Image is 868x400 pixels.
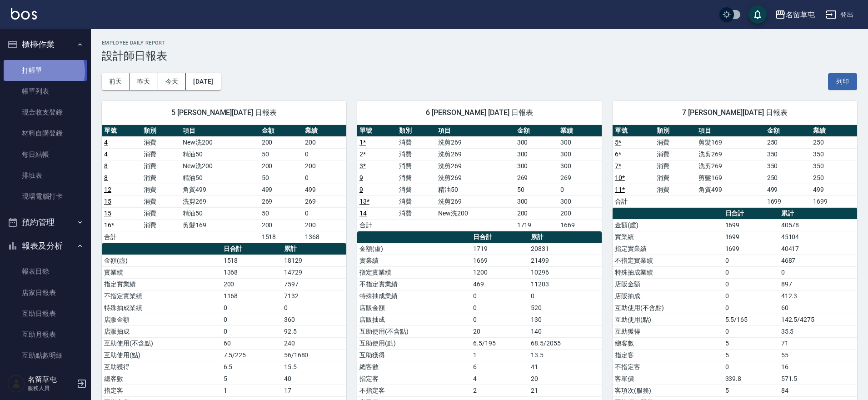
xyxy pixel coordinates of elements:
td: 4 [471,373,529,385]
td: 0 [723,266,779,278]
td: 0 [723,290,779,302]
td: 0 [779,266,857,278]
td: 0 [471,314,529,325]
img: Logo [11,8,37,20]
td: 50 [259,207,303,219]
td: 40417 [779,243,857,255]
td: 指定實業績 [357,266,471,278]
td: 240 [282,337,346,349]
td: 互助使用(點) [357,337,471,349]
td: 消費 [397,172,436,184]
td: 0 [282,302,346,314]
a: 打帳單 [4,60,87,81]
td: 6.5 [221,361,282,373]
td: 20 [529,373,602,385]
td: 0 [471,302,529,314]
td: 55 [779,349,857,361]
td: 消費 [141,136,181,148]
td: 指定客 [613,349,723,361]
button: save [748,5,767,24]
td: 5 [723,337,779,349]
td: 互助使用(不含點) [357,325,471,337]
td: 1699 [765,195,811,207]
td: 消費 [654,172,696,184]
td: 897 [779,278,857,290]
button: 今天 [158,73,186,90]
th: 項目 [180,125,259,137]
td: 消費 [141,184,181,195]
td: 0 [303,207,346,219]
td: 店販金額 [102,314,221,325]
td: 200 [259,160,303,172]
table: a dense table [613,125,857,208]
td: 互助獲得 [102,361,221,373]
td: 洗剪269 [436,136,514,148]
p: 服務人員 [28,384,74,392]
td: 特殊抽成業績 [613,266,723,278]
a: 店家日報表 [4,282,87,303]
th: 日合計 [221,243,282,255]
td: 洗剪269 [180,195,259,207]
td: 1699 [723,219,779,231]
td: 特殊抽成業績 [102,302,221,314]
button: 預約管理 [4,210,87,234]
td: 60 [779,302,857,314]
td: 精油50 [180,148,259,160]
td: 指定實業績 [613,243,723,255]
td: 40578 [779,219,857,231]
td: 消費 [397,136,436,148]
td: 300 [558,136,602,148]
td: 35.5 [779,325,857,337]
td: 消費 [654,136,696,148]
td: 消費 [141,219,181,231]
td: 消費 [141,160,181,172]
img: Person [7,375,25,393]
a: 15 [104,198,111,205]
td: 16 [779,361,857,373]
a: 材料自購登錄 [4,123,87,144]
td: 0 [221,302,282,314]
td: 0 [723,255,779,266]
td: 1518 [259,231,303,243]
td: 20 [471,325,529,337]
button: 登出 [822,6,857,23]
span: 7 [PERSON_NAME][DATE] 日報表 [624,108,846,117]
td: 洗剪269 [436,172,514,184]
td: 指定客 [102,385,221,396]
th: 項目 [696,125,764,137]
h2: Employee Daily Report [102,40,857,46]
td: 1699 [723,243,779,255]
td: 0 [529,290,602,302]
td: 1368 [303,231,346,243]
td: 350 [765,148,811,160]
td: 互助使用(不含點) [102,337,221,349]
td: 140 [529,325,602,337]
td: 0 [558,184,602,195]
td: 350 [811,148,857,160]
td: 精油50 [180,207,259,219]
td: 1200 [471,266,529,278]
td: 互助使用(不含點) [613,302,723,314]
td: 200 [303,136,346,148]
th: 類別 [397,125,436,137]
td: 5 [221,373,282,385]
a: 8 [104,162,108,170]
td: 300 [558,160,602,172]
th: 累計 [779,208,857,220]
span: 5 [PERSON_NAME][DATE] 日報表 [113,108,335,117]
td: 300 [558,195,602,207]
td: 571.5 [779,373,857,385]
td: 350 [811,160,857,172]
td: 300 [515,136,559,148]
td: 130 [529,314,602,325]
td: 1699 [723,231,779,243]
td: 指定客 [357,373,471,385]
td: 200 [558,207,602,219]
td: 1 [221,385,282,396]
a: 8 [104,174,108,181]
td: 消費 [141,207,181,219]
a: 互助日報表 [4,303,87,324]
td: 469 [471,278,529,290]
td: 消費 [397,195,436,207]
td: 消費 [141,148,181,160]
